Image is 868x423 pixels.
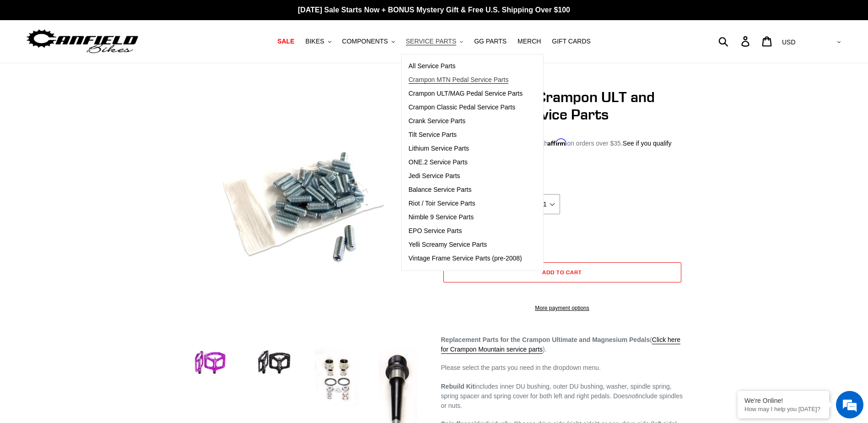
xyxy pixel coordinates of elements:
span: MERCH [518,38,541,45]
a: SALE [273,35,299,48]
img: Canfield Bikes [25,27,140,56]
a: Jedi Service Parts [402,169,530,183]
span: Crank Service Parts [409,117,465,125]
div: Minimize live chat window [150,5,172,27]
p: Pay with on orders over $35. [523,136,671,148]
span: Jedi Service Parts [409,172,460,180]
p: Please select the parts you need in the dropdown menu. [441,363,684,373]
span: Affirm [548,138,567,146]
strong: Replacement Parts for the Crampon Ultimate and Magnesium Pedals [441,336,650,343]
a: More payment options [443,304,681,312]
p: includes inner DU bushing, outer DU bushing, washer, spindle spring, spring spacer and spring cov... [441,382,684,411]
a: Lithium Service Parts [402,142,530,156]
a: GIFT CARDS [547,35,595,48]
button: COMPONENTS [338,35,399,48]
span: SALE [277,38,294,45]
h1: Canfield Bikes Crampon ULT and MAG Pedal Service Parts [441,88,684,124]
span: All Service Parts [409,62,456,70]
strong: Rebuild Kit [441,383,475,390]
button: SERVICE PARTS [401,35,468,48]
span: GG PARTS [474,38,507,45]
img: Load image into Gallery viewer, Canfield Bikes Crampon ULT and MAG Pedal Service Parts [249,346,299,380]
div: Chat with us now [61,51,167,63]
span: BIKES [305,38,324,45]
img: Load image into Gallery viewer, Canfield Bikes Crampon ULT and MAG Pedal Service Parts [313,346,363,411]
a: ONE.2 Service Parts [402,156,530,169]
img: d_696896380_company_1647369064580_696896380 [29,46,52,69]
span: Add to cart [542,269,582,276]
a: Yelli Screamy Service Parts [402,238,530,252]
a: All Service Parts [402,60,530,73]
span: Nimble 9 Service Parts [409,213,474,221]
a: Riot / Toir Service Parts [402,197,530,211]
p: ( ). [441,335,684,354]
span: Tilt Service Parts [409,131,457,139]
span: Crampon ULT/MAG Pedal Service Parts [409,90,523,98]
div: calculated at checkout. [441,152,684,161]
span: SERVICE PARTS [406,38,456,45]
span: EPO Service Parts [409,227,462,235]
a: Vintage Frame Service Parts (pre-2008) [402,252,530,266]
a: Crampon ULT/MAG Pedal Service Parts [402,87,530,101]
span: Lithium Service Parts [409,145,469,152]
a: Crampon Classic Pedal Service Parts [402,101,530,114]
textarea: Type your message and hit 'Enter' [5,250,174,282]
a: Balance Service Parts [402,183,530,197]
a: Nimble 9 Service Parts [402,211,530,224]
span: We're online! [53,115,126,208]
a: See if you qualify - Learn more about Affirm Financing (opens in modal) [623,140,672,147]
a: Crank Service Parts [402,114,530,128]
div: Navigation go back [10,50,24,64]
button: Add to cart [443,262,681,282]
span: Yelli Screamy Service Parts [409,241,487,249]
span: Crampon Classic Pedal Service Parts [409,103,515,111]
span: ONE.2 Service Parts [409,158,468,166]
p: How may I help you today? [744,406,822,412]
a: MERCH [513,35,545,48]
a: Crampon MTN Pedal Service Parts [402,73,530,87]
div: We're Online! [744,397,822,404]
a: Tilt Service Parts [402,128,530,142]
a: EPO Service Parts [402,224,530,238]
a: Click here for Crampon Mountain service parts [441,336,681,354]
span: Crampon MTN Pedal Service Parts [409,76,509,84]
input: Search [723,31,747,51]
span: GIFT CARDS [552,38,591,45]
img: Load image into Gallery viewer, Canfield Bikes Crampon ULT and MAG Pedal Service Parts [185,346,235,380]
span: Balance Service Parts [409,186,472,194]
span: Vintage Frame Service Parts (pre-2008) [409,255,522,262]
button: BIKES [301,35,335,48]
span: Riot / Toir Service Parts [409,200,475,207]
em: not [628,392,637,400]
a: GG PARTS [469,35,511,48]
span: COMPONENTS [342,38,388,45]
